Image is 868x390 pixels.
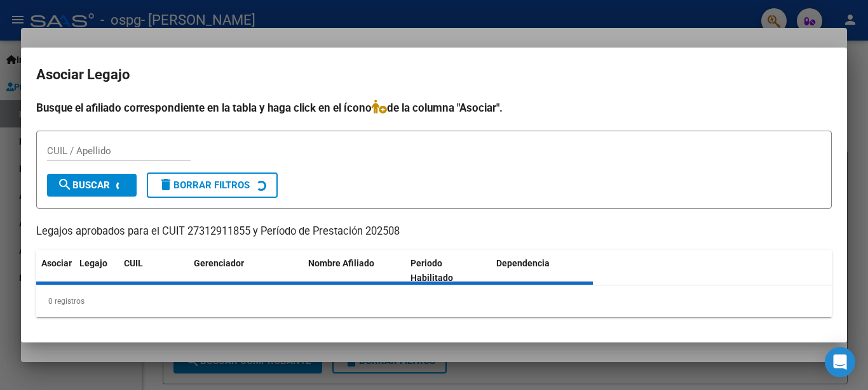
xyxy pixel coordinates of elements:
h2: Asociar Legajo [36,63,832,87]
span: Asociar [41,258,72,268]
span: Buscar [57,179,110,191]
span: Dependencia [496,258,550,268]
span: CUIL [124,258,143,268]
mat-icon: search [57,177,72,192]
datatable-header-cell: Periodo Habilitado [405,250,491,292]
span: Legajo [79,258,107,268]
datatable-header-cell: CUIL [119,250,189,292]
datatable-header-cell: Legajo [74,250,119,292]
p: Legajos aprobados para el CUIT 27312911855 y Período de Prestación 202508 [36,224,832,240]
button: Borrar Filtros [147,172,278,198]
div: 0 registros [36,285,832,317]
datatable-header-cell: Asociar [36,250,74,292]
span: Nombre Afiliado [308,258,374,268]
span: Borrar Filtros [158,179,250,191]
span: Gerenciador [194,258,244,268]
span: Periodo Habilitado [410,258,453,283]
datatable-header-cell: Gerenciador [189,250,303,292]
div: Open Intercom Messenger [825,347,855,377]
datatable-header-cell: Dependencia [491,250,593,292]
button: Buscar [47,174,137,197]
mat-icon: delete [158,177,173,192]
datatable-header-cell: Nombre Afiliado [303,250,405,292]
h4: Busque el afiliado correspondiente en la tabla y haga click en el ícono de la columna "Asociar". [36,100,832,116]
